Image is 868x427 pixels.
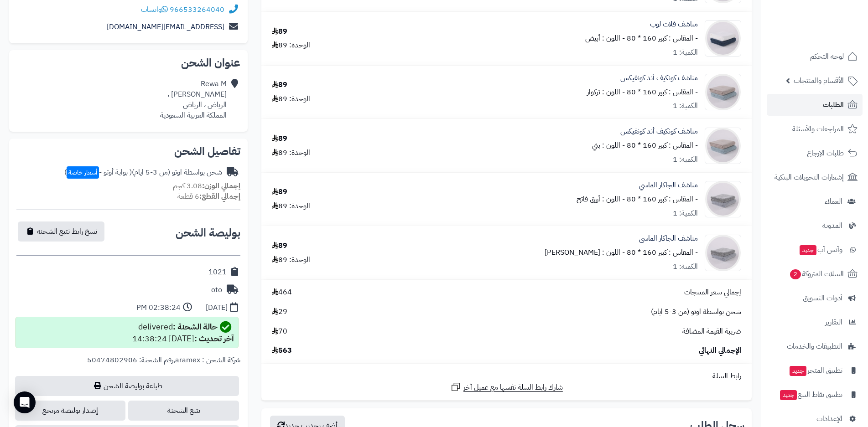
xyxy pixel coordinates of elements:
span: شارك رابط السلة نفسها مع عميل آخر [463,382,563,393]
div: الوحدة: 89 [272,201,310,211]
span: تطبيق نقاط البيع [779,388,842,401]
span: الإجمالي النهائي [699,345,741,356]
strong: آخر تحديث : [194,332,234,345]
span: 464 [272,287,292,298]
a: المراجعات والأسئلة [767,118,863,140]
div: 89 [272,134,287,144]
span: نسخ رابط تتبع الشحنة [37,226,97,237]
div: رابط السلة [265,371,748,381]
img: 1754806726-%D8%A7%D9%84%D8%AC%D8%A7%D9%83%D8%A7%D8%B1%20%D8%A7%D9%84%D9%85%D8%A7%D8%B3%D9%8A-90x9... [705,181,741,217]
img: 1754839838-%D9%83%D9%88%D9%86%D9%83%D9%8A%D9%81%20%D8%A3%D9%86%D8%AF%20%D9%83%D9%88%D9%86%D9%81%D... [705,128,741,164]
small: - اللون : أزرق فاتح [577,194,625,205]
span: ضريبة القيمة المضافة [682,326,741,337]
span: 70 [272,326,287,337]
small: - المقاس : كبير 160 * 80 [627,87,698,98]
span: الطلبات [823,98,844,111]
a: تطبيق نقاط البيعجديد [767,384,863,406]
strong: إجمالي القطع: [199,191,240,202]
a: إشعارات التحويلات البنكية [767,166,863,188]
div: الكمية: 1 [673,154,698,165]
span: الأقسام والمنتجات [794,74,844,87]
a: مناشف فلات لوب [650,19,698,30]
div: oto [211,285,222,295]
small: 3.08 كجم [173,180,240,191]
a: مناشف الجاكار الماسي [639,180,698,190]
span: 29 [272,307,287,317]
img: 1754806726-%D8%A7%D9%84%D8%AC%D8%A7%D9%83%D8%A7%D8%B1%20%D8%A7%D9%84%D9%85%D8%A7%D8%B3%D9%8A-90x9... [705,235,741,271]
small: - المقاس : كبير 160 * 80 [627,33,698,44]
span: المراجعات والأسئلة [792,123,844,135]
small: - اللون : [PERSON_NAME] [545,247,625,258]
a: المدونة [767,215,863,237]
a: العملاء [767,190,863,212]
div: , [16,355,240,376]
span: جديد [800,245,816,255]
h2: عنوان الشحن [16,57,240,68]
a: طلبات الإرجاع [767,142,863,164]
div: 89 [272,187,287,197]
div: Rewa M [PERSON_NAME] ، الرياض ، الرياض المملكة العربية السعودية [160,79,227,120]
span: وآتس آب [799,243,842,256]
a: التقارير [767,311,863,333]
a: طباعة بوليصة الشحن [15,376,239,396]
span: التطبيقات والخدمات [787,340,842,353]
span: جديد [790,366,806,376]
div: 89 [272,241,287,251]
h2: تفاصيل الشحن [16,146,240,157]
small: - اللون : بني [592,140,625,151]
span: السلات المتروكة [789,268,844,280]
div: الوحدة: 89 [272,148,310,158]
h2: بوليصة الشحن [176,227,240,238]
span: جديد [780,390,797,400]
a: السلات المتروكة2 [767,263,863,285]
div: [DATE] [206,303,228,313]
div: 89 [272,80,287,90]
div: الوحدة: 89 [272,94,310,104]
div: الكمية: 1 [673,262,698,272]
span: أسعار خاصة [67,166,99,179]
a: تتبع الشحنة [128,401,239,421]
span: شحن بواسطة اوتو (من 3-5 ايام) [651,307,741,317]
span: طلبات الإرجاع [807,147,844,159]
a: لوحة التحكم [767,46,863,67]
span: إصدار بوليصة مرتجع [15,401,125,421]
img: logo-2.png [806,19,859,38]
a: [EMAIL_ADDRESS][DOMAIN_NAME] [107,21,224,32]
a: الطلبات [767,94,863,116]
span: إجمالي سعر المنتجات [684,287,741,298]
div: delivered [DATE] 14:38:24 [132,321,234,345]
span: تطبيق المتجر [789,364,842,377]
a: وآتس آبجديد [767,239,863,261]
a: واتساب [141,4,168,15]
button: نسخ رابط تتبع الشحنة [18,221,104,242]
span: الإعدادات [816,412,842,425]
img: 1754839373-%D9%81%D9%84%D8%A7%D8%AA%20%D9%84%D9%88%D8%A8-90x90.jpg [705,20,741,57]
span: أدوات التسويق [803,292,842,304]
div: 89 [272,26,287,37]
a: مناشف كونكيف أند كونفيكس [620,126,698,137]
span: إشعارات التحويلات البنكية [774,171,844,184]
strong: إجمالي الوزن: [202,180,240,191]
a: التطبيقات والخدمات [767,335,863,357]
div: شحن بواسطة اوتو (من 3-5 ايام) [64,167,222,178]
small: - اللون : تركواز [587,87,625,98]
div: الكمية: 1 [673,208,698,219]
small: - المقاس : كبير 160 * 80 [627,247,698,258]
strong: حالة الشحنة : [173,320,218,333]
small: - المقاس : كبير 160 * 80 [627,194,698,205]
a: شارك رابط السلة نفسها مع عميل آخر [450,381,563,393]
div: الكمية: 1 [673,47,698,58]
a: مناشف كونكيف أند كونفيكس [620,73,698,83]
span: لوحة التحكم [810,50,844,63]
span: المدونة [822,219,842,232]
small: - المقاس : كبير 160 * 80 [627,140,698,151]
span: ( بوابة أوتو - ) [64,167,132,178]
small: 6 قطعة [177,191,240,202]
span: شركة الشحن : aramex [175,355,240,365]
span: رقم الشحنة: 50474802906 [87,355,173,365]
span: التقارير [825,316,842,329]
span: 2 [790,269,801,280]
small: - اللون : أبيض [585,33,625,44]
img: 1754839838-%D9%83%D9%88%D9%86%D9%83%D9%8A%D9%81%20%D8%A3%D9%86%D8%AF%20%D9%83%D9%88%D9%86%D9%81%D... [705,74,741,110]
